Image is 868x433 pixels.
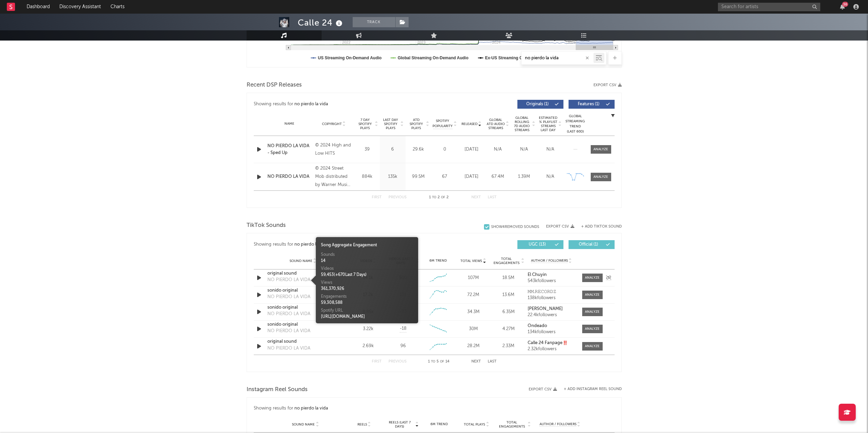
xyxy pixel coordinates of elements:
div: 14 [321,258,413,264]
span: 7 Day Spotify Plays [356,118,374,130]
div: Show 4 Removed Sounds [491,225,539,229]
div: Engagements [321,294,413,300]
span: TikTok Sounds [247,221,286,230]
div: 1 2 2 [420,194,458,202]
div: NO PIERDO LA VIDA [267,294,310,300]
div: 96 [400,343,406,350]
button: First [372,360,382,364]
div: 6M Trend [422,422,456,427]
div: 2.33M [492,343,524,350]
strong: Ondeado [528,324,547,328]
button: Previous [388,360,407,364]
div: 6M Trend [422,258,454,263]
button: First [372,196,382,199]
div: 67 [433,173,457,180]
div: NO PIERDO LA VIDA [267,311,310,318]
span: of [440,360,444,363]
div: 2.32k followers [528,347,575,352]
div: Name [267,121,312,126]
span: Originals ( 1 ) [522,102,553,106]
a: NO PIERDO LA VIDA [267,173,312,180]
span: Released [461,122,477,126]
span: -18 [400,325,407,332]
span: Sound Name [290,259,312,263]
div: Global Streaming Trend (Last 60D) [565,114,586,134]
div: 30M [457,326,489,333]
span: Global Rolling 7D Audio Streams [513,116,531,132]
span: to [431,360,435,363]
span: Sound Name [292,422,315,427]
span: Total Engagements [492,257,520,265]
div: © 2024 High and Low HITS [315,141,352,158]
div: 6.35M [492,309,524,315]
span: Copyright [322,122,342,126]
div: Calle 24 [298,17,344,28]
strong: Calle 24 Fanpage‼️ [528,341,568,345]
div: Sounds [321,252,413,258]
button: Track [353,17,395,27]
a: NO PIERDO LA VIDA - Sped Up [267,143,312,156]
div: 99.5M [407,173,429,180]
div: 72.2M [457,292,489,298]
a: original sound [267,270,339,277]
button: Export CSV [529,387,557,391]
div: + Add Instagram Reel Sound [557,387,622,391]
button: Last [488,196,497,199]
div: Showing results for [254,240,434,249]
button: Previous [388,196,407,199]
div: Showing results for [254,404,615,413]
a: [PERSON_NAME] [528,307,575,311]
div: N/A [539,173,562,180]
div: [DATE] [460,146,483,153]
div: 135k [382,173,404,180]
input: Search by song name or URL [521,56,593,61]
div: 4.27M [492,326,524,333]
span: Total Plays [464,422,485,427]
button: Official(1) [569,240,615,249]
span: Last Day Spotify Plays [382,118,400,130]
div: 2.69k [352,343,384,350]
span: Estimated % Playlist Streams Last Day [539,116,558,132]
span: Official ( 1 ) [573,243,604,247]
a: El Chuyin [528,273,575,277]
button: Export CSV [593,83,622,87]
div: no pierdo la vida [294,100,328,108]
div: NO PIERDO LA VIDA [267,345,310,352]
input: Search for artists [718,3,820,11]
div: 22.4k followers [528,313,575,318]
span: Spotify Popularity [432,119,453,129]
a: sonido original [267,287,339,294]
button: + Add TikTok Sound [581,225,622,229]
div: 59,453 ( + 670 Last 7 Days) [321,272,413,278]
div: 13.6M [492,292,524,298]
strong: 𝙼𝙼.𝚁𝙴𝙲𝙾𝚁𝙳𝚉 [528,290,556,294]
button: Next [471,360,481,364]
a: Ondeado [528,324,575,328]
span: to [432,196,436,199]
span: Author / Followers [540,422,576,427]
div: 0 [433,146,457,153]
button: Export CSV [546,225,574,229]
div: no pierdo la vida [294,404,328,413]
a: sonido original [267,304,339,311]
button: UGC(13) [517,240,563,249]
div: 67.4M [486,173,509,180]
strong: El Chuyin [528,273,547,277]
div: original sound [267,338,339,345]
strong: [PERSON_NAME] [528,307,563,311]
div: NO PIERDO LA VIDA [267,328,310,335]
div: 134k followers [528,330,575,335]
button: 36 [840,4,845,10]
div: 543k followers [528,279,575,283]
div: 29.6k [407,146,429,153]
a: Calle 24 Fanpage‼️ [528,341,575,345]
div: no pierdo la vida [294,241,328,249]
span: Author / Followers [531,259,568,263]
button: Originals(1) [517,100,563,109]
div: Song Aggregate Engagement [321,242,413,248]
span: UGC ( 13 ) [522,243,553,247]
